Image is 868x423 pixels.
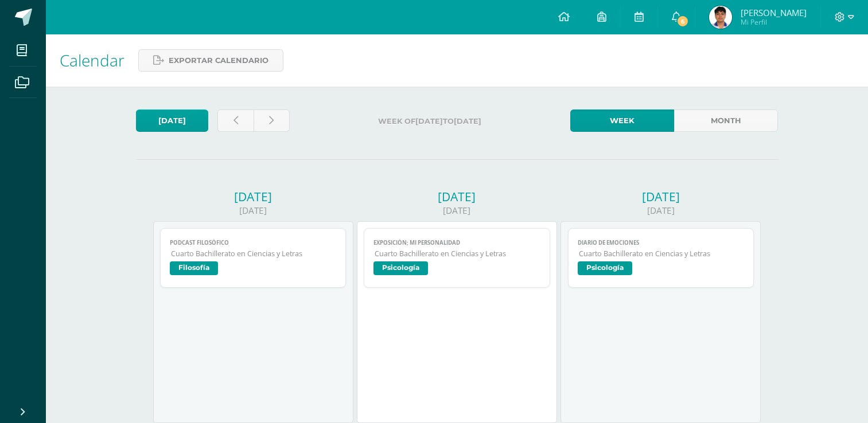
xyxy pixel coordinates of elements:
[373,239,540,246] span: Exposición; mi personalidad
[364,228,550,288] a: Exposición; mi personalidadCuarto Bachillerato en Ciencias y LetrasPsicología
[709,6,732,29] img: 13135dec7603bc0f8df8d5082787f961.png
[741,17,807,27] span: Mi Perfil
[160,228,347,288] a: Podcast FilosóficoCuarto Bachillerato en Ciencias y LetrasFilosofía
[357,189,557,205] div: [DATE]
[674,109,778,132] a: Month
[373,261,428,275] span: Psicología
[138,49,283,72] a: Exportar calendario
[578,239,745,246] span: Diario de emociones
[415,117,443,126] strong: [DATE]
[169,50,268,71] span: Exportar calendario
[570,109,674,132] a: Week
[579,249,745,258] span: Cuarto Bachillerato en Ciencias y Letras
[170,261,218,275] span: Filosofía
[578,261,632,275] span: Psicología
[375,249,540,258] span: Cuarto Bachillerato en Ciencias y Letras
[676,15,689,28] span: 6
[171,249,337,258] span: Cuarto Bachillerato en Ciencias y Letras
[60,49,124,71] span: Calendar
[136,109,208,132] a: [DATE]
[560,189,761,205] div: [DATE]
[560,205,761,217] div: [DATE]
[299,109,561,133] label: Week of to
[568,228,754,288] a: Diario de emocionesCuarto Bachillerato en Ciencias y LetrasPsicología
[153,205,353,217] div: [DATE]
[153,189,353,205] div: [DATE]
[454,117,481,126] strong: [DATE]
[170,239,337,246] span: Podcast Filosófico
[741,7,807,18] span: [PERSON_NAME]
[357,205,557,217] div: [DATE]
